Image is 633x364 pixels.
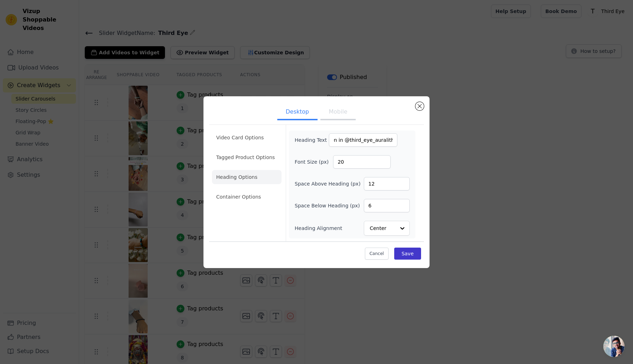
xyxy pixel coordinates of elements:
li: Video Card Options [212,131,282,145]
div: Open chat [603,336,625,357]
label: Heading Text [295,136,329,144]
li: Container Options [212,190,282,204]
button: Save [394,248,421,260]
label: Space Above Heading (px) [295,180,360,187]
button: Close modal [415,102,424,110]
label: Heading Alignment [295,225,343,232]
li: Heading Options [212,170,282,184]
label: Space Below Heading (px) [295,202,360,209]
button: Mobile [320,105,356,120]
button: Cancel [365,248,389,260]
button: Desktop [277,105,318,120]
input: Add a heading [329,133,397,147]
label: Font Size (px) [295,158,333,165]
li: Tagged Product Options [212,150,282,164]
